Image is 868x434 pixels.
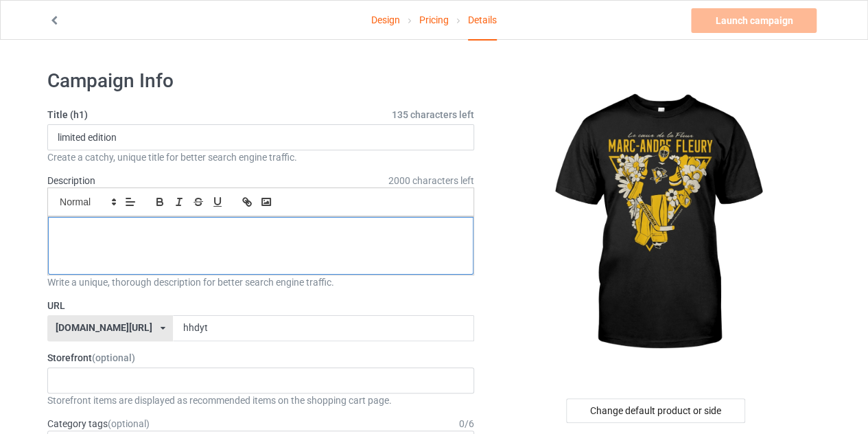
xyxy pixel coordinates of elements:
[566,398,745,423] div: Change default product or side
[92,352,135,363] span: (optional)
[47,150,474,164] div: Create a catchy, unique title for better search engine traffic.
[371,1,400,39] a: Design
[47,69,474,93] h1: Campaign Info
[47,351,474,365] label: Storefront
[459,417,474,431] div: 0 / 6
[47,108,474,122] label: Title (h1)
[47,275,474,289] div: Write a unique, thorough description for better search engine traffic.
[392,108,474,122] span: 135 characters left
[419,1,449,39] a: Pricing
[47,175,95,186] label: Description
[47,393,474,407] div: Storefront items are displayed as recommended items on the shopping cart page.
[56,323,152,332] div: [DOMAIN_NAME][URL]
[47,299,474,312] label: URL
[468,1,497,41] div: Details
[388,174,474,187] span: 2000 characters left
[47,417,150,431] label: Category tags
[108,418,150,429] span: (optional)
